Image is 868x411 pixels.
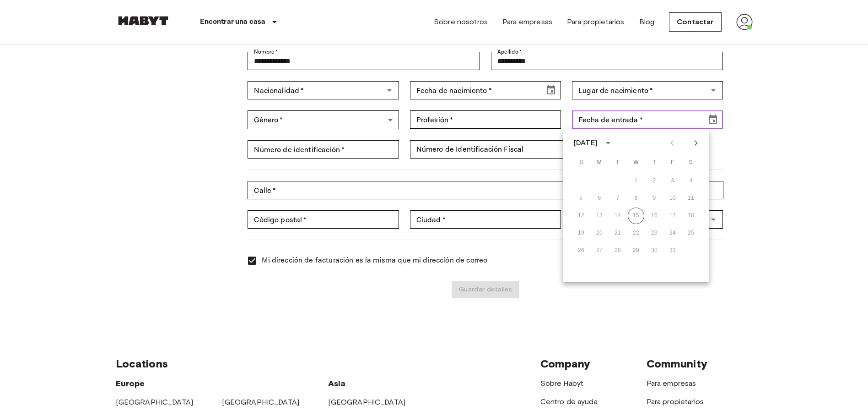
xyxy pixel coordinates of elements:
[116,378,145,389] span: Europe
[669,12,721,32] a: Contactar
[491,52,723,70] div: Apellido
[664,153,681,172] span: Friday
[573,153,589,172] span: Sunday
[116,357,168,370] span: Locations
[707,213,720,226] button: Open
[542,81,560,99] button: Choose date
[646,153,663,172] span: Thursday
[639,16,655,27] a: Blog
[502,16,552,27] a: Para empresas
[704,110,722,129] button: Choose date
[248,210,399,229] div: Código postal
[591,153,608,172] span: Monday
[647,357,707,370] span: Community
[222,398,300,406] a: [GEOGRAPHIC_DATA]
[116,16,171,25] img: Habyt
[328,398,406,406] a: [GEOGRAPHIC_DATA]
[647,397,704,406] a: Para propietarios
[574,137,598,148] div: [DATE]
[248,181,723,199] div: Calle
[540,357,591,370] span: Company
[434,16,488,27] a: Sobre nosotros
[707,84,720,97] button: Open
[497,48,522,56] label: Apellido
[628,153,644,172] span: Wednesday
[609,153,626,172] span: Tuesday
[540,397,598,406] a: Centro de ayuda
[410,210,561,229] div: Ciudad
[567,16,625,27] a: Para propietarios
[410,140,642,159] div: Número de Identificación Fiscal
[540,379,584,388] a: Sobre Habyt
[262,255,487,266] span: Mi dirección de facturación es la misma que mi dirección de correo
[410,110,561,129] div: Profesión
[248,140,399,159] div: Número de identificación
[383,84,396,97] button: Open
[600,135,616,151] button: calendar view is open, switch to year view
[328,378,346,389] span: Asia
[683,153,699,172] span: Saturday
[116,398,194,406] a: [GEOGRAPHIC_DATA]
[688,135,704,151] button: Next month
[248,52,480,70] div: Nombre
[200,16,266,27] p: Encontrar una casa
[254,48,278,56] label: Nombre
[736,14,753,30] img: avatar
[647,379,696,388] a: Para empresas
